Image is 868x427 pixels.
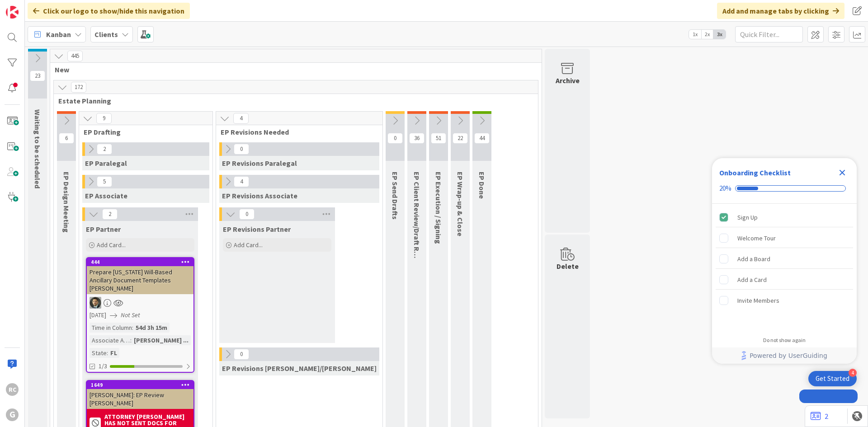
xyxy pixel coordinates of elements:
div: Click our logo to show/hide this navigation [28,3,190,19]
div: 1649[PERSON_NAME]: EP Review [PERSON_NAME] [87,381,193,409]
div: Do not show again [763,337,806,344]
span: EP Revisions Associate [222,191,297,200]
span: Estate Planning [58,96,527,105]
div: Time in Column [90,323,132,333]
span: EP Wrap-up & Close [456,172,465,236]
span: 23 [30,70,45,81]
span: 3x [713,30,726,39]
span: EP Done [477,172,486,199]
div: Onboarding Checklist [719,167,791,178]
div: [PERSON_NAME]: EP Review [PERSON_NAME] [87,389,193,409]
div: Welcome Tour is incomplete. [716,228,853,248]
div: [PERSON_NAME] ... [132,335,191,345]
span: 0 [387,133,403,144]
span: EP Revisions Needed [221,127,371,136]
b: Clients [94,30,118,39]
span: 172 [71,82,86,93]
span: 445 [67,51,83,61]
span: 44 [474,133,490,144]
img: Visit kanbanzone.com [6,6,19,19]
div: Associate Assigned [90,335,130,345]
span: 51 [431,133,446,144]
span: Add Card... [97,241,126,249]
div: 54d 3h 15m [133,323,170,333]
div: 444Prepare [US_STATE] Will-Based Ancillary Document Templates [PERSON_NAME] [87,258,193,294]
span: : [130,335,132,345]
div: 444 [91,259,193,265]
span: EP Paralegal [85,159,127,168]
div: 1649 [87,381,193,389]
div: Get Started [816,374,849,383]
div: Add a Card [737,274,767,285]
span: 9 [96,113,112,124]
span: 2 [102,209,118,220]
div: 4 [849,369,857,377]
div: FL [108,348,119,358]
div: Invite Members [737,295,779,306]
div: Open Get Started checklist, remaining modules: 4 [808,371,857,386]
span: 0 [234,349,249,360]
i: Not Set [121,311,140,319]
div: 1649 [91,382,193,388]
img: CG [90,297,101,309]
span: EP Send Drafts [391,172,400,220]
span: [DATE] [90,310,106,320]
div: Invite Members is incomplete. [716,291,853,310]
span: EP Revisions Partner [223,225,291,234]
div: Add a Board is incomplete. [716,249,853,269]
span: EP Partner [86,225,121,234]
div: Prepare [US_STATE] Will-Based Ancillary Document Templates [PERSON_NAME] [87,266,193,294]
span: 4 [234,176,249,187]
span: 22 [453,133,468,144]
span: 36 [409,133,425,144]
a: 2 [811,411,828,422]
span: EP Design Meeting [62,172,71,233]
span: Add Card... [234,241,263,249]
div: Archive [556,75,580,86]
div: CG [87,297,193,309]
span: 0 [234,144,249,155]
div: Add a Card is incomplete. [716,270,853,290]
div: Delete [557,261,579,272]
span: Kanban [46,29,71,40]
span: : [107,348,108,358]
div: 20% [719,184,731,192]
span: : [132,323,133,333]
a: Powered by UserGuiding [717,347,852,364]
span: Waiting to be scheduled [33,109,42,188]
div: Sign Up [737,212,758,223]
input: Quick Filter... [735,26,803,42]
span: 4 [233,113,249,124]
span: EP Revisions Brad/Jonas [222,364,377,373]
span: New [55,65,530,74]
span: 5 [97,176,112,187]
span: Powered by UserGuiding [750,350,827,361]
div: Welcome Tour [737,233,776,244]
div: Close Checklist [835,165,849,180]
div: Add a Board [737,253,770,264]
span: EP Drafting [84,127,201,136]
span: EP Associate [85,191,127,200]
span: 1x [689,30,701,39]
div: Checklist Container [712,158,857,364]
span: EP Execution / Signing [434,172,443,244]
div: G [6,408,19,421]
div: Add and manage tabs by clicking [717,3,844,19]
div: Checklist items [712,204,857,331]
span: EP Client Review/Draft Review Meeting [412,172,421,299]
div: State [90,348,107,358]
div: 444 [87,258,193,266]
span: 2x [701,30,713,39]
span: 0 [239,209,255,220]
span: 6 [59,133,74,144]
div: Sign Up is complete. [716,207,853,227]
span: EP Revisions Paralegal [222,159,297,168]
div: RC [6,383,19,396]
span: 1/3 [99,361,107,371]
div: Checklist progress: 20% [719,184,849,192]
div: Footer [712,347,857,364]
span: 2 [97,144,112,155]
